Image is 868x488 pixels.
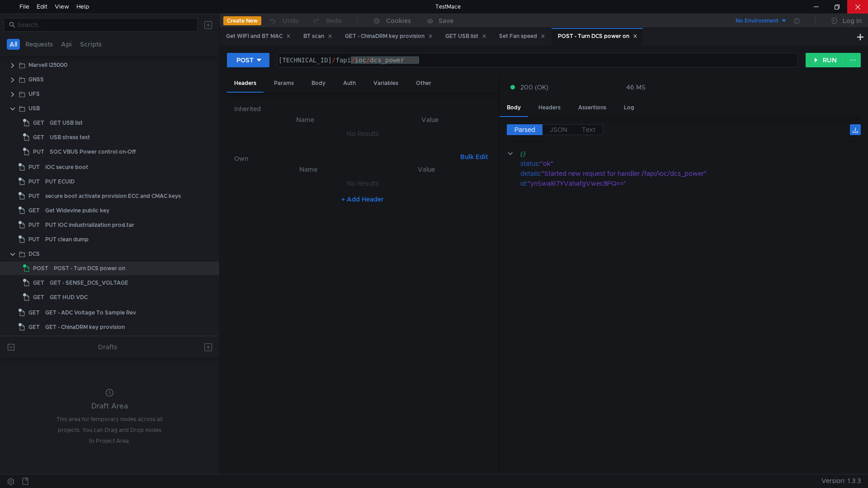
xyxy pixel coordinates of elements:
[843,15,862,26] div: Log In
[283,15,299,26] div: Undo
[368,164,484,175] th: Value
[520,169,540,178] div: details
[445,32,486,41] div: GET USB list
[45,320,125,334] div: GET - ChinaDRM key provision
[550,126,567,134] span: JSON
[33,145,44,159] span: PUT
[45,189,181,203] div: secure boot activate provision ECC and CMAC keys
[58,39,75,50] button: Api
[558,32,637,41] div: POST - Turn DCS power on
[45,204,109,217] div: Get Widevine public key
[28,189,40,203] span: PUT
[347,179,379,188] nz-embed-empty: No Results
[33,291,44,304] span: GET
[45,175,75,188] div: PUT ECUID
[54,262,125,275] div: POST - Turn DCS power on
[514,126,535,134] span: Parsed
[336,75,363,92] div: Auth
[439,18,453,24] div: Save
[17,20,192,30] input: Search...
[520,169,861,178] div: :
[234,153,457,164] h6: Own
[33,262,48,275] span: POST
[33,116,44,130] span: GET
[227,53,269,67] button: POST
[28,73,44,86] div: GNSS
[306,14,348,28] button: Redo
[725,14,788,28] button: No Environment
[50,131,90,144] div: USB stress test
[28,233,40,246] span: PUT
[582,126,595,134] span: Text
[500,99,528,117] div: Body
[304,75,333,92] div: Body
[28,247,40,261] div: DCS
[520,159,538,169] div: status
[267,75,301,92] div: Params
[626,83,646,91] div: 46 MS
[45,160,88,174] div: IOC secure boot
[520,178,861,188] div: :
[236,55,254,65] div: POST
[520,178,526,188] div: id
[223,16,261,25] button: Create New
[234,103,491,114] h6: Inherited
[28,306,40,319] span: GET
[227,75,264,93] div: Headers
[77,39,104,50] button: Scripts
[457,151,491,162] button: Bulk Edit
[45,233,89,246] div: PUT clean dump
[345,32,433,41] div: GET - ChinaDRM key provision
[499,32,545,41] div: Set Fan speed
[50,291,88,304] div: GET HUD VDC
[528,178,848,188] div: "ynSwaI67YVahafgVwec8PQ=="
[409,75,439,92] div: Other
[23,39,56,50] button: Requests
[386,15,411,26] div: Cookies
[45,218,134,232] div: PUT IOC industrialization prod.tar
[520,159,861,169] div: :
[28,58,67,72] div: Marvell I25000
[7,39,20,50] button: All
[540,159,849,169] div: "ok"
[241,114,369,125] th: Name
[28,320,40,334] span: GET
[33,276,44,290] span: GET
[366,75,406,92] div: Variables
[33,131,44,144] span: GET
[28,87,40,101] div: UFS
[28,102,40,115] div: USB
[249,164,368,175] th: Name
[50,116,83,130] div: GET USB list
[45,306,136,319] div: GET - ADC Voltage To Sample Rev
[226,32,291,41] div: Get WIFI and BT MAC
[368,114,491,125] th: Value
[571,99,613,116] div: Assertions
[736,17,778,25] div: No Environment
[531,99,568,116] div: Headers
[261,14,306,28] button: Undo
[303,32,332,41] div: BT scan
[50,276,128,290] div: GET - SENSE_DCS_VOLTAGE
[806,53,846,67] button: RUN
[519,149,848,159] div: {}
[28,218,40,232] span: PUT
[28,160,40,174] span: PUT
[347,130,379,138] nz-embed-empty: No Results
[50,145,136,159] div: SOC VBUS Power control on-Off
[326,15,342,26] div: Redo
[542,169,849,178] div: "Started new request for handler /fapi/ioc/dcs_power"
[28,175,40,188] span: PUT
[98,342,117,352] div: Drafts
[821,474,861,488] span: Version: 1.3.3
[520,82,548,92] span: 200 (OK)
[617,99,642,116] div: Log
[338,194,387,205] button: + Add Header
[28,204,40,217] span: GET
